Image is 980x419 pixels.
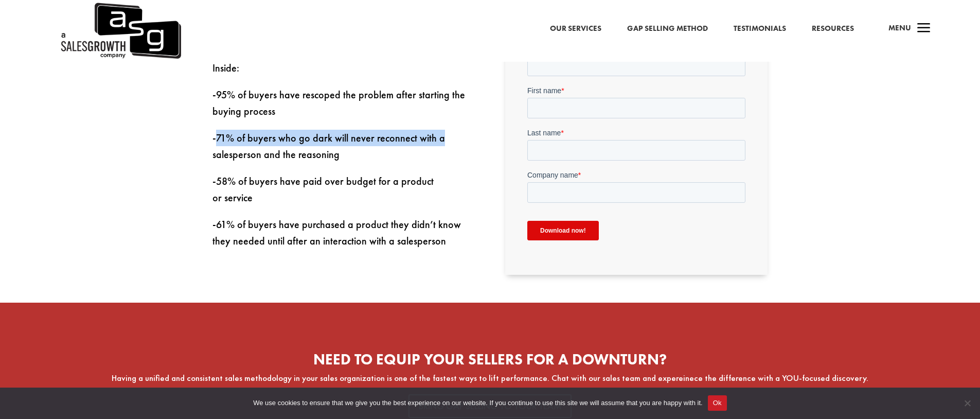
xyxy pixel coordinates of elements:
[914,19,934,39] span: a
[734,22,786,36] a: Testimonials
[527,1,745,258] iframe: Form 0
[212,173,475,216] p: -58% of buyers have paid over budget for a product or service
[31,352,949,372] h2: Need to EQUIP your sellers for a downturn?
[253,398,702,408] span: We use cookies to ensure that we give you the best experience on our website. If you continue to ...
[627,22,708,36] a: Gap Selling Method
[31,372,949,385] p: Having a unified and consistent sales methodology in your sales organization is one of the fastes...
[212,216,475,249] p: -61% of buyers have purchased a product they didn’t know they needed until after an interaction w...
[888,23,911,33] span: Menu
[212,60,475,86] p: Inside:
[212,130,475,173] p: -71% of buyers who go dark will never reconnect with a salesperson and the reasoning
[708,395,727,411] button: Ok
[812,22,854,36] a: Resources
[212,86,475,130] p: -95% of buyers have rescoped the problem after starting the buying process
[550,22,601,36] a: Our Services
[962,398,972,408] span: No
